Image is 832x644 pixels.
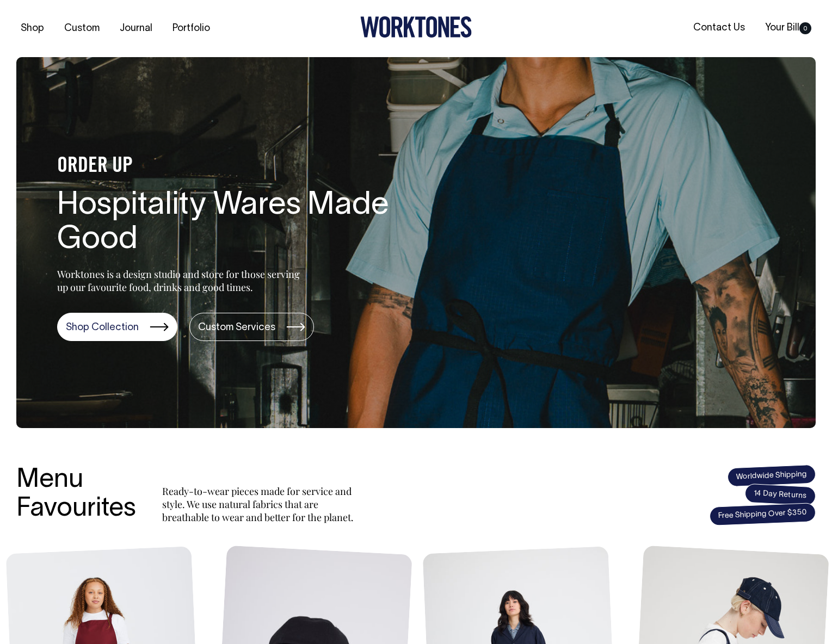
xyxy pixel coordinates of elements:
[57,155,405,178] h4: ORDER UP
[744,484,816,506] span: 14 Day Returns
[761,19,816,37] a: Your Bill0
[168,20,214,38] a: Portfolio
[57,268,305,294] p: Worktones is a design studio and store for those serving up our favourite food, drinks and good t...
[16,20,48,38] a: Shop
[689,19,749,37] a: Contact Us
[709,503,816,526] span: Free Shipping Over $350
[60,20,104,38] a: Custom
[16,466,136,524] h3: Menu Favourites
[115,20,157,38] a: Journal
[162,485,358,524] p: Ready-to-wear pieces made for service and style. We use natural fabrics that are breathable to we...
[57,313,177,341] a: Shop Collection
[57,189,405,258] h1: Hospitality Wares Made Good
[799,22,811,34] span: 0
[189,313,314,341] a: Custom Services
[727,464,816,487] span: Worldwide Shipping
